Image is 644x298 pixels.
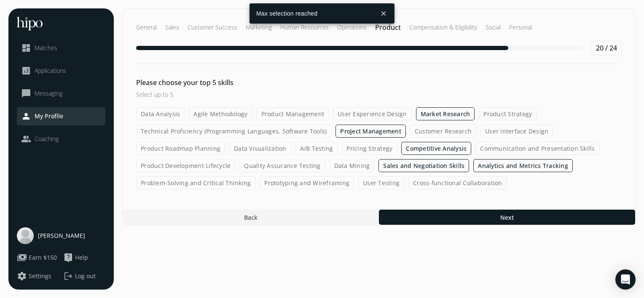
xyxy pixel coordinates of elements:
[479,107,537,120] label: Product Strategy
[480,125,553,138] label: User Interface Design
[17,227,34,244] img: user-photo
[375,22,401,32] h2: Product
[123,210,379,225] button: Back
[337,23,367,32] h2: Operations
[136,125,331,138] label: Technical Proficiency (Programming Languages, Software Tools)
[136,23,157,32] h2: General
[21,43,31,53] span: dashboard
[189,107,252,120] label: Agile Methodology
[21,88,31,98] span: chat_bubble_outline
[229,142,291,155] label: Data Visualization
[17,253,27,263] span: payments
[280,23,329,32] h2: Human Resources
[63,271,105,281] button: logoutLog out
[136,159,235,172] label: Product Development Lifecycle
[475,142,599,155] label: Communication and Presentation Skills
[246,23,272,32] h2: Marketing
[35,89,62,98] span: Messaging
[75,272,96,280] span: Log out
[35,44,57,52] span: Matches
[136,176,255,189] label: Problem-Solving and Critical Thinking
[244,213,258,222] span: Back
[35,67,66,75] span: Applications
[21,66,101,76] a: analyticsApplications
[38,231,85,240] span: [PERSON_NAME]
[342,142,397,155] label: Pricing Strategy
[335,125,406,138] label: Project Management
[17,271,27,281] span: settings
[409,23,477,32] h2: Compensation & Eligibility
[379,210,635,225] button: Next
[250,3,376,24] div: Max selection reached
[17,253,59,263] a: paymentsEarn $150
[330,159,375,172] label: Data Mining
[21,111,101,121] a: personMy Profile
[29,272,51,280] span: Settings
[75,253,88,262] span: Help
[500,213,514,222] span: Next
[401,142,471,155] label: Competitive Analysis
[333,107,412,120] label: User Experience Design
[239,159,325,172] label: Quality Assurance Testing
[21,134,101,144] a: peopleCoaching
[416,107,475,120] label: Market Research
[188,23,237,32] h2: Customer Success
[63,271,73,281] span: logout
[358,176,404,189] label: User Testing
[21,43,101,53] a: dashboardMatches
[35,112,63,120] span: My Profile
[473,159,573,172] label: Analytics and Metrics Tracking
[260,176,354,189] label: Prototyping and Wireframing
[486,23,501,32] h2: Social
[591,41,622,55] div: 20 / 24
[21,134,31,144] span: people
[63,253,88,263] button: live_helpHelp
[63,253,73,263] span: live_help
[21,111,31,121] span: person
[17,271,59,281] a: settingsSettings
[136,77,431,88] h2: Please choose your top 5 skills
[136,107,185,120] label: Data Analysis
[378,159,469,172] label: Sales and Negotiation Skills
[17,17,43,30] img: hh-logo-white
[63,253,105,263] a: live_helpHelp
[17,271,51,281] button: settingsSettings
[21,88,101,98] a: chat_bubble_outlineMessaging
[165,23,179,32] h2: Sales
[21,66,31,76] span: analytics
[376,6,391,21] button: close
[509,23,532,32] h2: Personal
[410,125,476,138] label: Customer Research
[408,176,507,189] label: Cross-functional Collaboration
[17,253,57,263] button: paymentsEarn $150
[615,269,636,290] div: Open Intercom Messenger
[136,142,225,155] label: Product Roadmap Planning
[29,253,57,262] span: Earn $150
[35,135,59,143] span: Coaching
[295,142,338,155] label: A/B Testing
[136,90,431,99] h3: Select up to 5
[257,107,329,120] label: Product Management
